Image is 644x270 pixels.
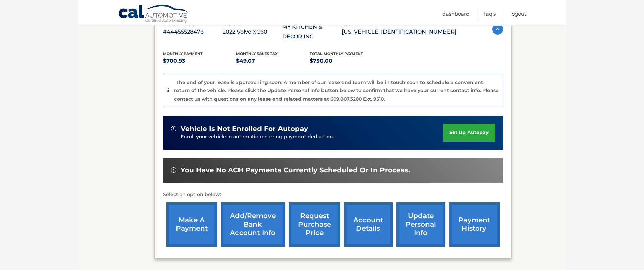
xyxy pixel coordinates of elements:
a: Cal Automotive [118,4,189,24]
a: set up autopay [443,124,495,142]
span: vehicle is not enrolled for autopay [181,125,308,133]
p: Select an option below: [163,191,503,199]
p: [US_VEHICLE_IDENTIFICATION_NUMBER] [342,27,456,37]
p: $750.00 [310,56,383,66]
span: Monthly sales Tax [236,51,278,56]
p: Enroll your vehicle in automatic recurring payment deduction. [181,133,443,141]
a: FAQ's [484,8,496,19]
a: Logout [510,8,526,19]
span: You have no ACH payments currently scheduled or in process. [181,166,410,174]
span: Total Monthly Payment [310,51,363,56]
a: Add/Remove bank account info [221,202,285,247]
img: alert-white.svg [171,126,176,131]
img: alert-white.svg [171,167,176,173]
p: $49.07 [236,56,310,66]
p: $700.93 [163,56,236,66]
a: Dashboard [442,8,470,19]
p: The end of your lease is approaching soon. A member of our lease end team will be in touch soon t... [174,79,499,102]
img: accordion-active.svg [492,24,503,35]
a: account details [344,202,393,247]
a: payment history [449,202,500,247]
a: make a payment [166,202,217,247]
a: request purchase price [289,202,340,247]
p: MY KITCHEN & DECOR INC [282,22,342,41]
p: 2022 Volvo XC60 [223,27,282,37]
a: update personal info [396,202,445,247]
span: Monthly Payment [163,51,203,56]
p: #44455528476 [163,27,223,37]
